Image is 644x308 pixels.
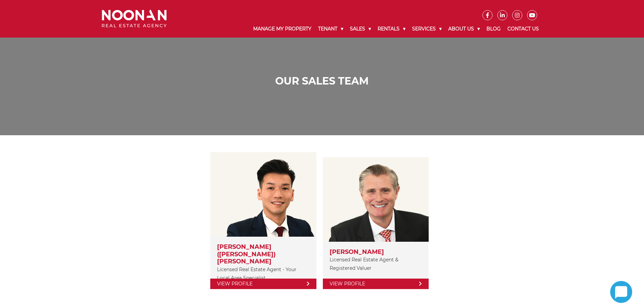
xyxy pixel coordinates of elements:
[250,20,315,38] a: Manage My Property
[102,10,167,28] img: Noonan Real Estate Agency
[330,248,422,256] h3: [PERSON_NAME]
[103,75,541,87] h1: Our Sales Team
[445,20,483,38] a: About Us
[323,279,429,289] a: View Profile
[210,279,316,289] a: View Profile
[374,20,409,38] a: Rentals
[330,256,422,273] p: Licensed Real Estate Agent & Registered Valuer
[315,20,347,38] a: Tenant
[504,20,542,38] a: Contact Us
[483,20,504,38] a: Blog
[217,265,309,282] p: Licensed Real Estate Agent - Your Local Area Specialist
[347,20,374,38] a: Sales
[217,243,309,265] h3: [PERSON_NAME] ([PERSON_NAME]) [PERSON_NAME]
[409,20,445,38] a: Services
